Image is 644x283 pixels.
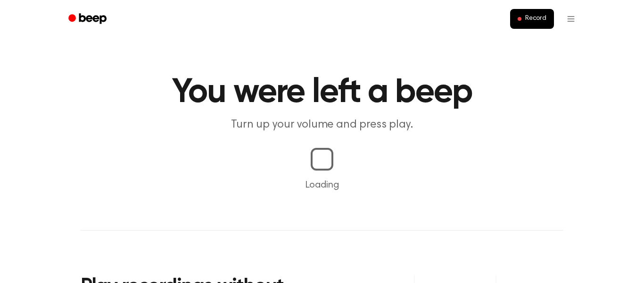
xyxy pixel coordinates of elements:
a: Beep [62,10,115,28]
button: Open menu [560,8,582,30]
button: Record [510,9,554,29]
span: Record [525,15,546,23]
h1: You were left a beep [81,76,563,110]
p: Loading [11,178,633,192]
p: Turn up your volume and press play. [141,117,503,133]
